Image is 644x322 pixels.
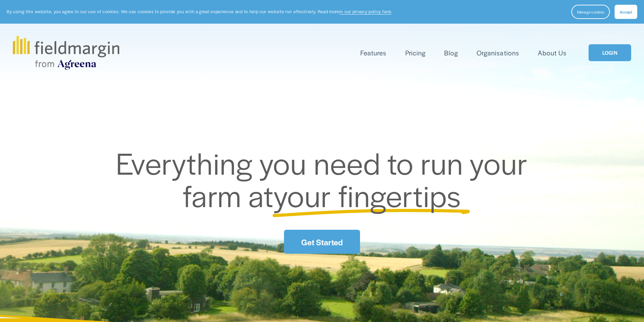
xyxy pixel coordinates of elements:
a: Pricing [405,47,426,58]
a: About Us [538,47,567,58]
a: Get Started [284,230,360,254]
a: LOGIN [589,44,631,61]
button: Accept [615,5,637,19]
a: Blog [444,47,458,58]
a: folder dropdown [360,47,386,58]
p: By using this website, you agree to our use of cookies. We use cookies to provide you with a grea... [7,8,392,15]
img: fieldmargin.com [13,36,119,70]
a: in our privacy policy here [339,8,391,15]
span: your fingertips [273,174,461,216]
span: Accept [620,9,632,15]
span: Manage cookies [577,9,604,15]
span: Everything you need to run your farm at [116,141,535,216]
span: Features [360,48,386,58]
a: Organisations [477,47,519,58]
button: Manage cookies [571,5,610,19]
